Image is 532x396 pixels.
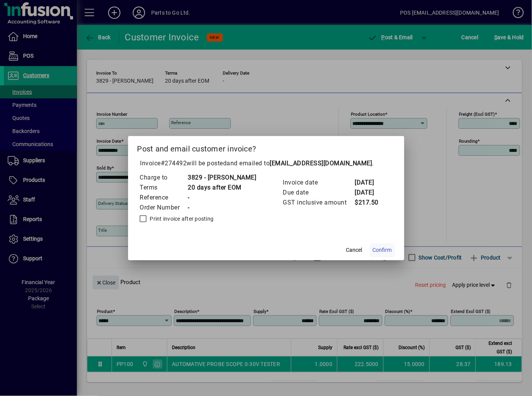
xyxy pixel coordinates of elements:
span: Cancel [346,246,362,254]
td: 20 days after EOM [188,183,257,193]
button: Cancel [342,243,367,257]
td: 3829 - [PERSON_NAME] [188,173,257,183]
span: Confirm [373,246,392,254]
h2: Post and email customer invoice? [128,136,404,158]
b: [EMAIL_ADDRESS][DOMAIN_NAME] [270,160,372,167]
td: Invoice date [283,178,355,188]
td: GST inclusive amount [283,198,355,208]
td: Terms [140,183,188,193]
td: Order Number [140,203,188,213]
td: [DATE] [355,178,385,188]
td: - [188,193,257,203]
label: Print invoice after posting [148,215,214,223]
td: Charge to [140,173,188,183]
td: - [188,203,257,213]
button: Confirm [370,243,395,257]
td: Due date [283,188,355,198]
span: and emailed to [227,160,372,167]
td: Reference [140,193,188,203]
td: [DATE] [355,188,385,198]
span: #274492 [161,160,187,167]
td: $217.50 [355,198,385,208]
p: Invoice will be posted . [137,159,395,168]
